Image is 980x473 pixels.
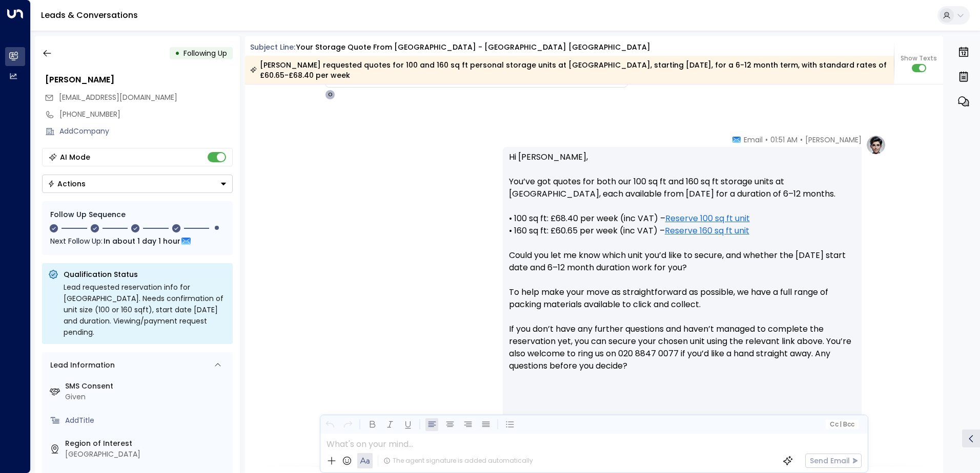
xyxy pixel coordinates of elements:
button: Cc|Bcc [825,420,858,429]
div: O [325,90,335,100]
span: Following Up [183,48,227,58]
div: AI Mode [60,152,90,162]
span: Subject Line: [250,42,295,52]
span: Cc Bcc [829,421,854,428]
label: SMS Consent [65,381,229,392]
div: [GEOGRAPHIC_DATA] [65,449,229,460]
span: [PERSON_NAME] [805,135,862,145]
div: The agent signature is added automatically [383,456,533,465]
div: [PERSON_NAME] [45,74,233,86]
p: Hi [PERSON_NAME], You’ve got quotes for both our 100 sq ft and 160 sq ft storage units at [GEOGRA... [509,151,855,384]
a: Reserve 160 sq ft unit [665,225,749,237]
button: Actions [42,175,233,193]
div: [PERSON_NAME] requested quotes for 100 and 160 sq ft personal storage units at [GEOGRAPHIC_DATA],... [250,60,888,80]
div: Next Follow Up: [50,235,224,247]
a: Leads & Conversations [41,9,138,21]
span: | [840,421,842,428]
div: [PHONE_NUMBER] [59,109,233,120]
div: Given [65,392,229,402]
div: Follow Up Sequence [50,209,224,220]
p: Qualification Status [64,269,227,279]
div: AddCompany [59,126,233,137]
button: Redo [341,418,354,431]
img: profile-logo.png [866,135,886,155]
label: Region of Interest [65,438,229,449]
span: Email [744,135,763,145]
span: johnzanjani@yahoo.com [59,92,177,103]
div: Actions [48,179,86,188]
span: In about 1 day 1 hour [104,235,180,247]
div: Button group with a nested menu [42,175,233,193]
span: • [765,135,768,145]
div: Your storage quote from [GEOGRAPHIC_DATA] - [GEOGRAPHIC_DATA] [GEOGRAPHIC_DATA] [296,42,650,53]
span: Show Texts [901,54,937,63]
span: [EMAIL_ADDRESS][DOMAIN_NAME] [59,92,177,102]
span: • [800,135,803,145]
div: • [175,44,180,62]
div: Lead Information [47,360,115,371]
div: AddTitle [65,415,229,426]
a: Reserve 100 sq ft unit [665,212,750,225]
div: Lead requested reservation info for [GEOGRAPHIC_DATA]. Needs confirmation of unit size (100 or 16... [64,282,227,338]
button: Undo [323,418,336,431]
span: 01:51 AM [770,135,798,145]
